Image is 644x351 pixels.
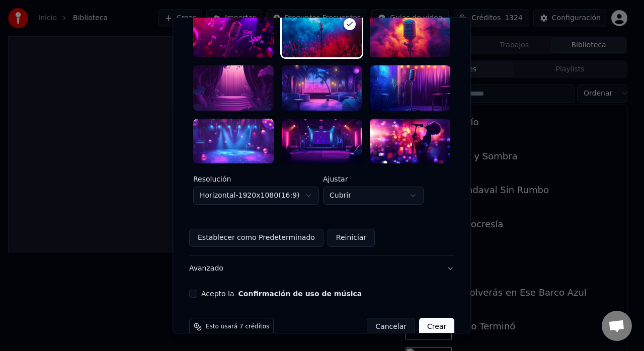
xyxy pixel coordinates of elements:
button: Establecer como Predeterminado [189,229,324,247]
button: Avanzado [189,255,454,282]
button: Crear [419,318,454,336]
label: Ajustar [323,175,424,183]
button: Cancelar [367,318,416,336]
label: Acepto la [201,290,362,297]
button: Reiniciar [328,229,375,247]
span: Esto usará 7 créditos [206,323,269,331]
label: Resolución [193,175,319,183]
button: Acepto la [238,290,362,297]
